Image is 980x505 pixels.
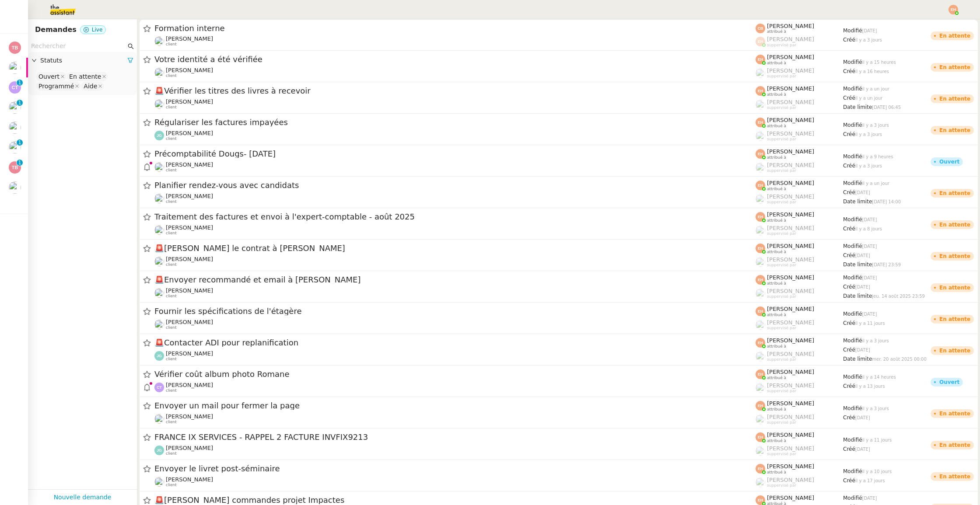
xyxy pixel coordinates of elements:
div: Ouvert [939,159,959,164]
app-user-label: attribué à [756,243,843,254]
app-user-label: suppervisé par [756,288,843,299]
span: FRANCE IX SERVICES - RAPPEL 2 FACTURE INVFIX9213 [154,433,756,441]
span: Créé [843,320,855,326]
app-user-detailed-label: client [154,256,756,267]
img: users%2FxcSDjHYvjkh7Ays4vB9rOShue3j1%2Favatar%2Fc5852ac1-ab6d-4275-813a-2130981b2f82 [154,162,164,172]
span: il y a 14 heures [862,375,896,380]
app-user-label: suppervisé par [756,445,843,456]
span: Envoyer un mail pour fermer la page [154,402,756,410]
span: il y a un jour [862,181,889,186]
nz-select-item: En attente [67,72,108,81]
span: attribué à [767,344,786,349]
span: Modifié [843,153,862,160]
span: Modifié [843,59,862,65]
span: [PERSON_NAME] [767,225,814,231]
span: [PERSON_NAME] [767,85,814,92]
span: Modifié [843,468,862,474]
span: Contacter ADI pour replanification [154,339,756,347]
span: [PERSON_NAME] [767,180,814,186]
img: svg [756,55,765,64]
img: svg [756,432,765,442]
span: client [166,73,177,78]
span: suppervisé par [767,231,796,236]
app-user-label: attribué à [756,432,843,443]
app-user-label: attribué à [756,85,843,97]
div: En attente [939,348,970,353]
span: il y a un jour [862,87,889,91]
div: En attente [939,254,970,259]
app-user-detailed-label: client [154,98,756,110]
span: [PERSON_NAME] [767,148,814,155]
span: il y a 3 jours [855,38,882,42]
span: Créé [843,414,855,421]
app-user-label: suppervisé par [756,351,843,362]
nz-select-item: Aide [81,82,104,91]
span: [PERSON_NAME] [166,413,213,420]
span: [PERSON_NAME] [767,256,814,263]
span: Envoyer le livret post-séminaire [154,465,756,473]
img: svg [756,37,765,46]
div: En attente [939,222,970,227]
span: client [166,262,177,267]
span: attribué à [767,407,786,412]
p: 1 [18,100,21,108]
img: users%2FABbKNE6cqURruDjcsiPjnOKQJp72%2Favatar%2F553dd27b-fe40-476d-bebb-74bc1599d59c [9,122,21,134]
app-user-detailed-label: client [154,350,756,362]
span: il y a 15 heures [862,60,896,65]
span: Date limite [843,104,872,110]
app-user-detailed-label: client [154,413,756,425]
span: [PERSON_NAME] [166,256,213,262]
span: [DATE] [862,312,877,317]
span: [PERSON_NAME] [767,117,814,123]
span: [PERSON_NAME] [767,23,814,29]
nz-badge-sup: 1 [17,160,23,166]
span: [PERSON_NAME] [166,350,213,357]
nz-badge-sup: 1 [17,80,23,86]
span: client [166,42,177,47]
img: svg [756,464,765,474]
img: svg [756,181,765,190]
span: Modifié [843,338,862,344]
span: [PERSON_NAME] [166,319,213,325]
div: Ouvert [939,380,959,385]
app-user-label: suppervisé par [756,99,843,110]
span: [PERSON_NAME] [767,432,814,438]
span: Modifié [843,437,862,443]
span: il y a 3 jours [855,164,882,168]
span: attribué à [767,124,786,129]
span: 🚨 [154,86,164,95]
span: [DATE] [855,253,870,258]
div: En attente [939,285,970,290]
img: users%2FtFhOaBya8rNVU5KG7br7ns1BCvi2%2Favatar%2Faa8c47da-ee6c-4101-9e7d-730f2e64f978 [154,68,164,77]
span: Date limite [843,261,872,268]
span: suppervisé par [767,357,796,362]
span: [PERSON_NAME] [767,54,814,60]
span: attribué à [767,376,786,380]
span: suppervisé par [767,420,796,425]
span: [PERSON_NAME] [767,400,814,407]
img: users%2FyQfMwtYgTqhRP2YHWHmG2s2LYaD3%2Favatar%2Fprofile-pic.png [756,352,765,361]
img: users%2FyQfMwtYgTqhRP2YHWHmG2s2LYaD3%2Favatar%2Fprofile-pic.png [154,36,164,46]
div: En attente [939,442,970,448]
span: Modifié [843,275,862,281]
span: [PERSON_NAME] [767,243,814,249]
span: Régulariser les factures impayées [154,118,756,126]
img: svg [756,118,765,127]
span: suppervisé par [767,452,796,456]
span: Créé [843,226,855,232]
div: En attente [939,191,970,196]
span: Modifié [843,311,862,317]
span: suppervisé par [767,137,796,142]
app-user-label: attribué à [756,148,843,160]
span: attribué à [767,218,786,223]
span: suppervisé par [767,105,796,110]
img: svg [756,212,765,222]
app-user-label: suppervisé par [756,382,843,394]
app-user-label: attribué à [756,306,843,317]
span: Créé [843,37,855,43]
span: Créé [843,131,855,137]
span: [PERSON_NAME] [767,463,814,470]
span: Fournir les spécifications de l'étagère [154,307,756,315]
app-user-detailed-label: client [154,161,756,173]
img: users%2Ff7AvM1H5WROKDkFYQNHz8zv46LV2%2Favatar%2Ffa026806-15e4-4312-a94b-3cc825a940eb [154,225,164,235]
